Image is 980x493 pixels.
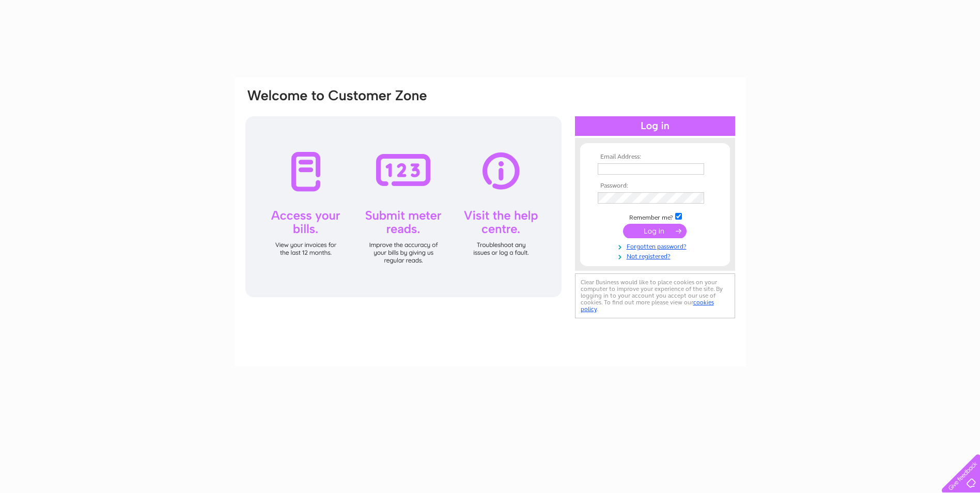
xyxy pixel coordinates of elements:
[595,153,715,161] th: Email Address:
[623,224,687,238] input: Submit
[581,299,714,313] a: cookies policy
[598,241,715,251] a: Forgotten password?
[595,182,715,190] th: Password:
[595,211,715,222] td: Remember me?
[575,273,735,318] div: Clear Business would like to place cookies on your computer to improve your experience of the sit...
[598,251,715,260] a: Not registered?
